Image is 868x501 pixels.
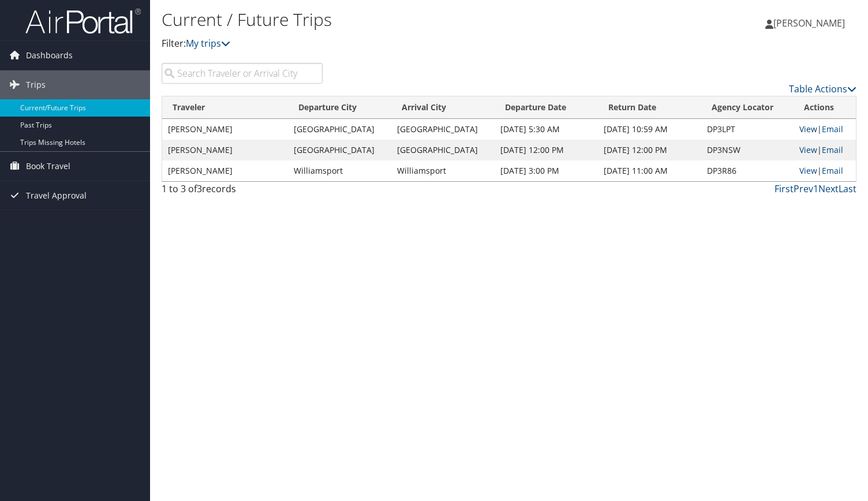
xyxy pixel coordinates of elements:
[26,41,73,70] span: Dashboards
[288,140,391,160] td: [GEOGRAPHIC_DATA]
[162,140,288,160] td: [PERSON_NAME]
[162,119,288,140] td: [PERSON_NAME]
[288,96,391,119] th: Departure City: activate to sort column ascending
[26,152,70,181] span: Book Travel
[775,182,794,195] a: First
[391,96,495,119] th: Arrival City: activate to sort column ascending
[794,160,856,181] td: |
[818,182,839,195] a: Next
[794,182,813,195] a: Prev
[822,124,843,134] a: Email
[701,140,794,160] td: DP3NSW
[288,160,391,181] td: Williamsport
[391,140,495,160] td: [GEOGRAPHIC_DATA]
[839,182,856,195] a: Last
[598,96,701,119] th: Return Date: activate to sort column ascending
[765,6,856,40] a: [PERSON_NAME]
[288,119,391,140] td: [GEOGRAPHIC_DATA]
[162,96,288,119] th: Traveler: activate to sort column ascending
[25,8,141,35] img: airportal-logo.png
[26,70,46,99] span: Trips
[162,182,323,201] div: 1 to 3 of records
[701,119,794,140] td: DP3LPT
[822,144,843,155] a: Email
[813,182,818,195] a: 1
[391,119,495,140] td: [GEOGRAPHIC_DATA]
[794,96,856,119] th: Actions
[799,165,817,176] a: View
[162,160,288,181] td: [PERSON_NAME]
[822,165,843,176] a: Email
[197,182,202,195] span: 3
[495,96,597,119] th: Departure Date: activate to sort column descending
[391,160,495,181] td: Williamsport
[598,160,701,181] td: [DATE] 11:00 AM
[799,124,817,134] a: View
[701,96,794,119] th: Agency Locator: activate to sort column ascending
[186,37,230,50] a: My trips
[162,63,323,84] input: Search Traveler or Arrival City
[26,181,87,210] span: Travel Approval
[773,17,845,29] span: [PERSON_NAME]
[495,119,597,140] td: [DATE] 5:30 AM
[495,140,597,160] td: [DATE] 12:00 PM
[162,8,625,32] h1: Current / Future Trips
[598,140,701,160] td: [DATE] 12:00 PM
[495,160,597,181] td: [DATE] 3:00 PM
[799,144,817,155] a: View
[598,119,701,140] td: [DATE] 10:59 AM
[701,160,794,181] td: DP3R86
[794,140,856,160] td: |
[162,36,625,51] p: Filter:
[794,119,856,140] td: |
[789,83,856,95] a: Table Actions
